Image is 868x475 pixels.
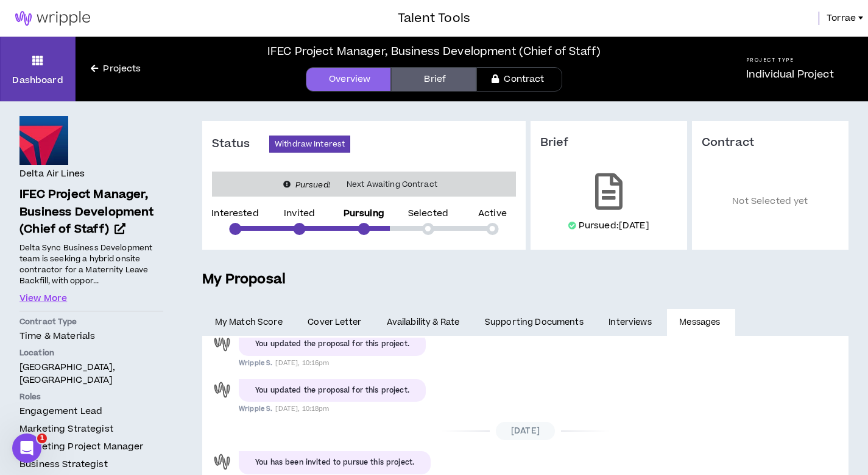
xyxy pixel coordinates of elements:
p: Not Selected yet [702,169,839,235]
p: Roles [19,391,163,402]
a: My Match Score [202,309,295,336]
span: [DATE], 10:18pm [275,404,329,413]
h5: My Proposal [202,269,849,290]
span: [DATE], 10:16pm [275,358,329,368]
p: Delta Sync Business Development team is seeking a hybrid onsite contractor for a Maternity Leave ... [19,241,163,287]
a: Overview [306,67,391,92]
div: Wripple S. [211,451,233,473]
p: Invited [284,209,315,218]
button: Withdraw Interest [269,136,350,153]
h3: Status [212,137,269,151]
a: Contract [476,67,562,92]
iframe: Intercom live chat [12,433,41,463]
p: Contract Type [19,316,163,327]
div: You updated the proposal for this project. [255,385,409,396]
span: IFEC Project Manager, Business Development (Chief of Staff) [19,186,154,238]
p: Active [478,209,507,218]
span: Cover Letter [308,316,361,329]
span: Wripple S. [239,404,272,413]
div: Wripple S. [211,379,233,401]
div: IFEC Project Manager, Business Development (Chief of Staff) [267,43,601,60]
p: [GEOGRAPHIC_DATA], [GEOGRAPHIC_DATA] [19,361,163,386]
span: Engagement Lead [19,405,102,418]
p: Pursuing [344,209,384,218]
h3: Contract [702,136,839,150]
span: [DATE] [496,422,555,440]
a: Messages [667,309,736,336]
span: Marketing Strategist [19,422,113,435]
a: Projects [76,62,156,76]
span: Business Strategist [19,458,108,471]
p: Dashboard [12,74,63,87]
a: Brief [391,67,476,92]
p: Interested [211,209,258,218]
a: Availability & Rate [374,309,472,336]
h3: Talent Tools [398,9,470,27]
p: Selected [408,209,448,218]
a: IFEC Project Manager, Business Development (Chief of Staff) [19,186,163,239]
span: 1 [37,433,47,443]
span: Wripple S. [239,358,272,368]
a: Supporting Documents [472,309,596,336]
a: Interviews [596,309,667,336]
p: Individual Project [746,67,834,82]
div: You has been invited to pursue this project. [255,457,414,468]
h4: Delta Air Lines [19,167,85,181]
span: Next Awaiting Contract [339,178,445,190]
div: Wripple S. [211,333,233,354]
p: Time & Materials [19,330,163,343]
button: View More [19,292,67,305]
i: Pursued! [295,179,330,190]
span: Torrae [827,12,856,25]
p: Pursued: [DATE] [579,220,649,232]
h5: Project Type [746,56,834,64]
span: Marketing Project Manager [19,440,144,453]
p: Location [19,347,163,358]
h3: Brief [540,136,677,150]
div: You updated the proposal for this project. [255,339,409,350]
